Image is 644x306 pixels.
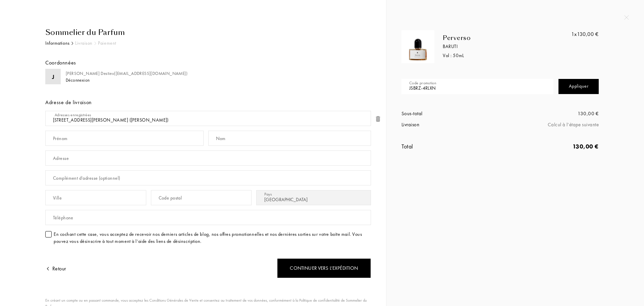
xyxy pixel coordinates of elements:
div: Nom [216,135,226,142]
div: Livraison [75,40,93,47]
div: J [52,72,54,81]
div: Vol : 50 mL [443,52,566,59]
div: Adresse de livraison [45,98,371,106]
div: Complément d’adresse (optionnel) [53,175,120,182]
img: IP7PQ2O9S8.png [403,32,433,61]
div: Paiement [98,40,116,47]
div: Prénom [53,135,68,142]
div: [PERSON_NAME] Destieu ( [EMAIL_ADDRESS][DOMAIN_NAME] ) [66,70,187,77]
div: Appliquer [558,79,599,94]
img: arrow.png [45,266,51,271]
div: Baruti [443,43,566,50]
div: Sommelier du Parfum [45,27,371,38]
div: Livraison [401,121,500,129]
div: Coordonnées [45,59,76,67]
div: Adresses enregistrées [55,112,91,118]
div: Retour [45,265,66,273]
div: 130,00 € [500,142,599,151]
div: Continuer vers l’expédition [277,258,371,278]
div: Adresse [53,155,69,162]
div: Code promotion [409,80,436,86]
div: En cochant cette case, vous acceptez de recevoir nos derniers articles de blog, nos offres promot... [54,231,371,245]
div: Code postal [159,194,182,202]
div: 130,00 € [571,30,599,38]
div: Téléphone [53,214,73,221]
img: quit_onboard.svg [624,15,629,20]
div: Calcul à l’étape suivante [500,121,599,129]
img: arr_grey.svg [94,42,96,45]
div: Pays [264,191,272,197]
img: arr_black.svg [71,42,73,45]
div: Déconnexion [66,77,90,83]
div: Sous-total [401,110,500,118]
div: Ville [53,194,62,202]
span: 1x [571,31,577,38]
div: Total [401,142,500,151]
div: 130,00 € [500,110,599,118]
div: Perverso [443,34,566,42]
img: trash.png [375,116,381,122]
div: Informations [45,40,70,47]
